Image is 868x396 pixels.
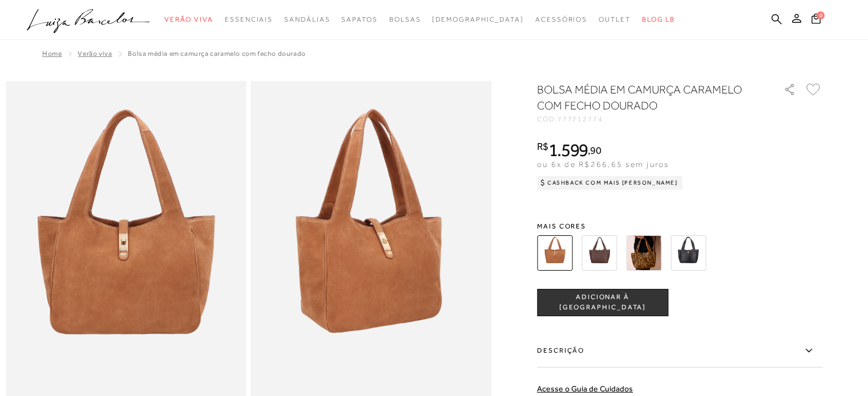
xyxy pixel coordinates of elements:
span: Essenciais [225,15,273,23]
span: Acessórios [535,15,587,23]
i: R$ [537,141,548,152]
button: 0 [808,13,824,28]
a: categoryNavScreenReaderText [164,9,213,30]
span: 777712774 [558,115,603,123]
span: Mais cores [537,223,822,230]
span: Sapatos [341,15,377,23]
a: categoryNavScreenReaderText [599,9,631,30]
div: Cashback com Mais [PERSON_NAME] [537,176,683,190]
h1: BOLSA MÉDIA EM CAMURÇA CARAMELO COM FECHO DOURADO [537,81,751,113]
a: categoryNavScreenReaderText [284,9,330,30]
button: ADICIONAR À [GEOGRAPHIC_DATA] [537,289,668,316]
img: BOLSA MÉDIA EM COURO CAFÉ COM FECHO DOURADO [582,235,617,271]
a: categoryNavScreenReaderText [535,9,587,30]
span: [DEMOGRAPHIC_DATA] [432,15,524,23]
a: Home [42,50,62,58]
a: BLOG LB [642,9,675,30]
a: noSubCategoriesText [432,9,524,30]
img: BOLSA MÉDIA EM COURO ONÇA COM FECHO DOURADO [626,235,661,271]
span: Outlet [599,15,631,23]
a: categoryNavScreenReaderText [341,9,377,30]
span: BOLSA MÉDIA EM CAMURÇA CARAMELO COM FECHO DOURADO [128,50,305,58]
span: Sandálias [284,15,330,23]
span: 1.599 [548,140,588,160]
span: 0 [817,11,825,19]
img: BOLSA MÉDIA EM CAMURÇA CARAMELO COM FECHO DOURADO [537,235,572,271]
i: , [588,145,601,156]
span: BLOG LB [642,15,675,23]
span: Verão Viva [164,15,213,23]
span: ADICIONAR À [GEOGRAPHIC_DATA] [538,292,668,312]
div: CÓD: [537,116,765,123]
span: Bolsas [389,15,421,23]
a: Verão Viva [78,50,112,58]
a: Acesse o Guia de Cuidados [537,384,633,393]
a: categoryNavScreenReaderText [225,9,273,30]
label: Descrição [537,334,822,368]
span: 90 [590,144,601,156]
span: ou 6x de R$266,65 sem juros [537,160,669,169]
a: categoryNavScreenReaderText [389,9,421,30]
img: BOLSA MÉDIA EM COURO PRETO COM FECHO DOURADO [671,235,706,271]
